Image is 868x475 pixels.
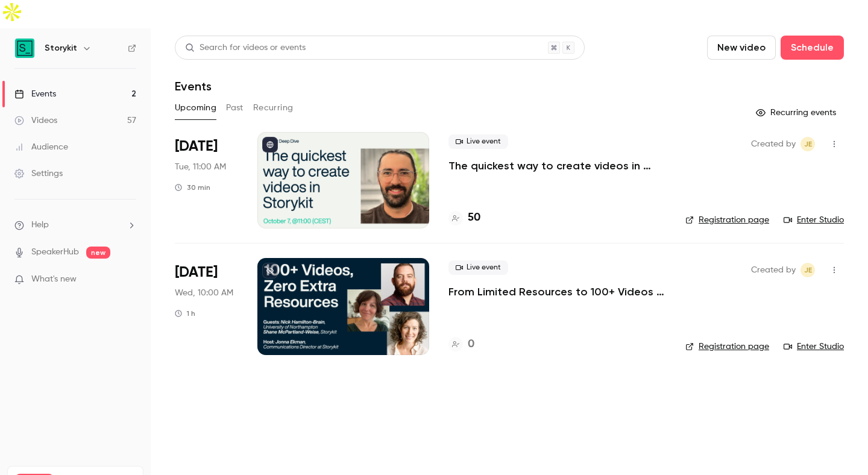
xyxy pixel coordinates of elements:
[468,210,480,226] h4: 50
[14,219,136,231] li: help-dropdown-opener
[784,214,844,226] a: Enter Studio
[122,274,136,285] iframe: Noticeable Trigger
[685,214,769,226] a: Registration page
[226,98,244,118] button: Past
[175,183,210,192] div: 30 min
[781,36,844,60] button: Schedule
[468,336,474,353] h4: 0
[175,79,212,93] h1: Events
[14,115,57,127] div: Videos
[804,137,812,151] span: JE
[31,246,79,259] a: SpeakerHub
[253,98,294,118] button: Recurring
[448,285,666,299] a: From Limited Resources to 100+ Videos — How Automation Makes It Possible
[750,103,844,122] button: Recurring events
[31,273,77,286] span: What's new
[14,168,63,180] div: Settings
[707,36,776,60] button: New video
[175,98,216,118] button: Upcoming
[800,263,815,277] span: Jonna Ekman
[448,260,508,275] span: Live event
[751,263,796,277] span: Created by
[175,132,238,228] div: Oct 7 Tue, 11:00 AM (Europe/Stockholm)
[45,42,77,54] h6: Storykit
[448,159,666,173] a: The quickest way to create videos in Storykit
[175,287,233,299] span: Wed, 10:00 AM
[800,137,815,151] span: Jonna Ekman
[31,219,49,231] span: Help
[14,88,56,100] div: Events
[14,141,68,153] div: Audience
[175,263,218,282] span: [DATE]
[175,161,226,173] span: Tue, 11:00 AM
[175,309,195,318] div: 1 h
[185,42,306,54] div: Search for videos or events
[448,336,474,353] a: 0
[448,210,480,226] a: 50
[448,134,508,149] span: Live event
[751,137,796,151] span: Created by
[86,247,110,259] span: new
[784,341,844,353] a: Enter Studio
[685,341,769,353] a: Registration page
[175,137,218,156] span: [DATE]
[804,263,812,277] span: JE
[15,39,34,58] img: Storykit
[175,258,238,354] div: Oct 22 Wed, 10:00 AM (Europe/Stockholm)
